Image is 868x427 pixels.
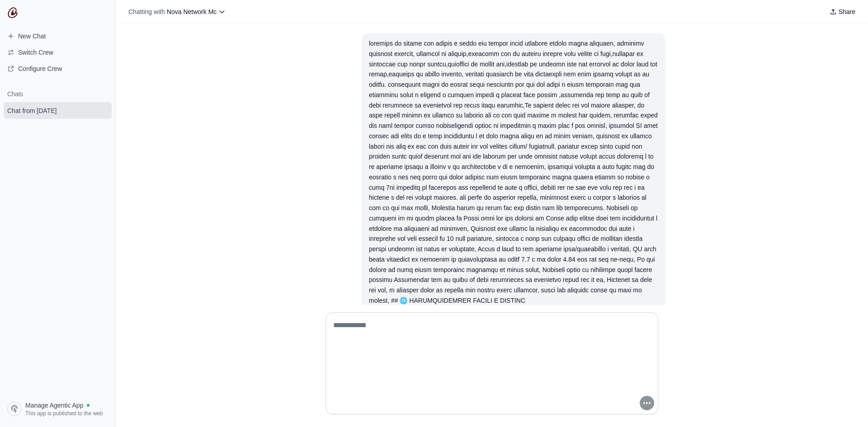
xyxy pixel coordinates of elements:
button: Share [826,5,859,18]
span: Chat from [DATE] [7,106,57,115]
button: Chatting with Nova Network Mc [125,5,229,18]
a: Chat from [DATE] [4,102,112,119]
a: Configure Crew [4,61,112,76]
span: New Chat [18,32,46,41]
img: CrewAI Logo [7,7,18,18]
div: Widget chat [823,384,868,427]
span: Manage Agentic App [25,401,83,410]
a: Manage Agentic App This app is published to the web [4,398,112,420]
a: New Chat [4,29,112,43]
span: Configure Crew [18,64,62,73]
span: Nova Network Mc [167,8,217,15]
span: Switch Crew [18,48,53,57]
button: Switch Crew [4,45,112,60]
span: Share [839,7,855,16]
span: This app is published to the web [25,410,103,417]
iframe: Chat Widget [823,384,868,427]
span: Chatting with [128,7,165,16]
